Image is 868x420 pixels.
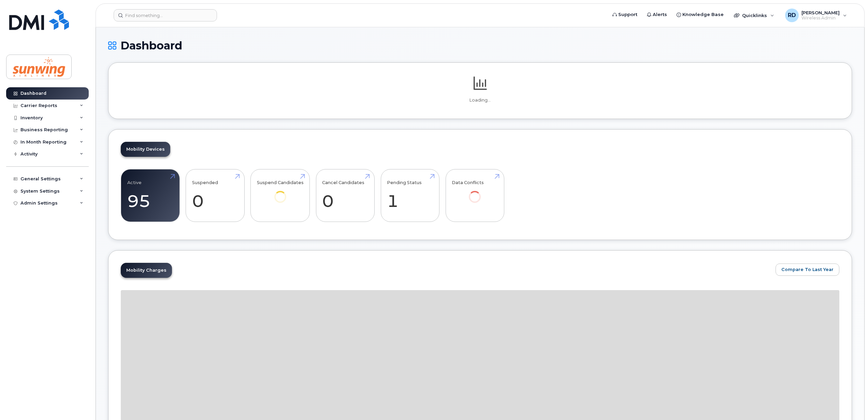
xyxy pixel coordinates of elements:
a: Cancel Candidates 0 [322,173,368,218]
a: Active 95 [127,173,173,218]
p: Loading... [121,97,839,103]
button: Compare To Last Year [776,264,839,276]
a: Mobility Devices [121,142,170,157]
a: Data Conflicts [452,173,498,212]
span: Compare To Last Year [781,266,834,273]
a: Pending Status 1 [387,173,433,218]
a: Suspended 0 [192,173,238,218]
h1: Dashboard [108,40,852,51]
a: Suspend Candidates [257,173,304,212]
a: Mobility Charges [121,263,172,278]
